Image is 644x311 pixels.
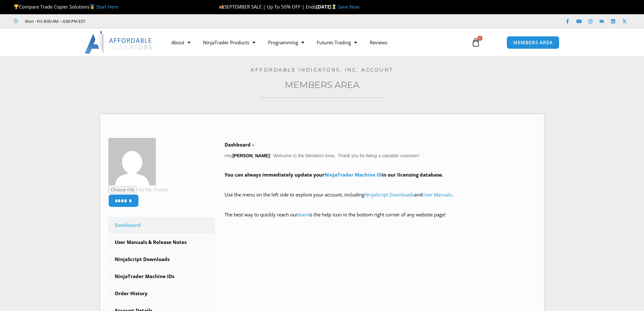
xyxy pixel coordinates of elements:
[422,191,452,198] a: User Manuals
[225,141,254,148] b: Dashboard –
[96,3,118,10] a: Start Here
[233,153,270,158] strong: [PERSON_NAME]
[108,138,156,185] img: 37f189099d2cab112869a856fbd05e71fd06629619b8d026f9be878a43d182eb
[507,36,559,49] a: MEMBERS AREA
[251,67,393,73] a: Affordable Indicators, Inc. Account
[324,171,382,178] a: NinjaTrader Machine ID
[513,40,553,45] span: MEMBERS AREA
[94,18,189,24] iframe: Customer reviews powered by Trustpilot
[332,4,336,9] img: ⌛
[219,3,316,10] span: SEPTEMBER SALE | Up To 50% OFF | Ends
[477,36,482,41] span: 0
[262,35,310,50] a: Programming
[338,3,360,10] a: Save Now
[85,31,153,54] img: LogoAI | Affordable Indicators – NinjaTrader
[364,191,414,198] a: NinjaScript Downloads
[225,190,536,208] p: Use the menu on the left side to explore your account, including and .
[225,210,536,228] p: The best way to quickly reach our is the help icon in the bottom right corner of any website page!
[310,35,363,50] a: Futures Trading
[14,3,118,10] span: Compare Trade Copier Solutions
[108,268,215,285] a: NinjaTrader Machine IDs
[165,35,464,50] nav: Menu
[23,17,85,25] span: Mon - Fri: 8:00 AM – 6:00 PM EST
[108,251,215,268] a: NinjaScript Downloads
[462,33,490,52] a: 0
[108,217,215,233] a: Dashboard
[90,4,95,9] img: 🥇
[108,285,215,302] a: Order History
[219,4,224,9] img: 🍂
[316,3,338,10] strong: [DATE]
[285,79,360,90] a: Members Area
[225,140,536,228] div: Hey ! Welcome to the Members Area. Thank you for being a valuable customer!
[225,171,443,178] strong: You can always immediately update your in our licensing database.
[363,35,394,50] a: Reviews
[197,35,262,50] a: NinjaTrader Products
[165,35,197,50] a: About
[14,4,19,9] img: 🏆
[108,234,215,251] a: User Manuals & Release Notes
[298,211,309,218] a: team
